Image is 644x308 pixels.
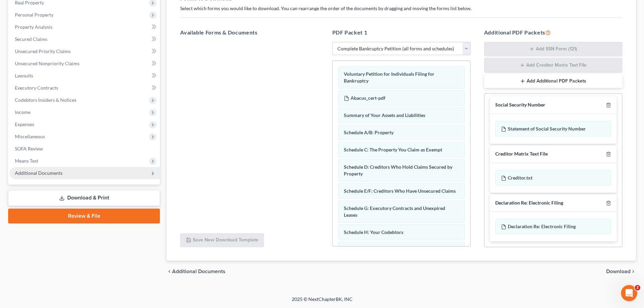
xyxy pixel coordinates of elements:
[15,146,43,151] span: SOFA Review
[508,223,576,229] span: Declaration Re: Electronic Filing
[344,188,456,194] span: Schedule E/F: Creditors Who Have Unsecured Claims
[15,134,45,139] span: Miscellaneous
[167,269,225,274] a: chevron_left Additional Documents
[484,28,622,37] h5: Additional PDF Packets
[635,285,640,290] span: 2
[495,151,548,157] div: Creditor Matrix Text File
[15,121,34,127] span: Expenses
[9,21,160,33] a: Property Analysis
[630,269,636,274] i: chevron_right
[344,129,393,135] span: Schedule A/B: Property
[9,70,160,82] a: Lawsuits
[484,74,622,88] button: Add Additional PDF Packets
[484,42,622,57] button: Add SSN Form (121)
[180,5,622,12] p: Select which forms you would like to download. You can rearrange the order of the documents by dr...
[9,45,160,57] a: Unsecured Priority Claims
[606,269,630,274] span: Download
[15,85,58,91] span: Executory Contracts
[15,12,53,18] span: Personal Property
[344,71,434,84] span: Voluntary Petition for Individuals Filing for Bankruptcy
[15,170,63,176] span: Additional Documents
[15,61,79,66] span: Unsecured Nonpriority Claims
[172,269,225,274] span: Additional Documents
[15,109,30,115] span: Income
[167,269,172,274] i: chevron_left
[9,143,160,155] a: SOFA Review
[344,229,403,235] span: Schedule H: Your Codebtors
[180,28,318,37] h5: Available Forms & Documents
[8,190,160,206] a: Download & Print
[332,28,471,37] h5: PDF Packet 1
[351,95,385,101] span: Abacus_cert-pdf
[344,164,452,176] span: Schedule D: Creditors Who Hold Claims Secured by Property
[9,33,160,45] a: Secured Claims
[344,112,425,118] span: Summary of Your Assets and Liabilities
[15,97,76,103] span: Codebtors Insiders & Notices
[495,170,611,186] div: Creditor.txt
[8,209,160,223] a: Review & File
[15,73,33,78] span: Lawsuits
[606,269,636,274] button: Download chevron_right
[15,24,52,30] span: Property Analysis
[129,296,515,308] div: 2025 © NextChapterBK, INC
[15,36,47,42] span: Secured Claims
[344,205,445,218] span: Schedule G: Executory Contracts and Unexpired Leases
[495,102,545,108] div: Social Security Number
[344,147,442,152] span: Schedule C: The Property You Claim as Exempt
[15,48,71,54] span: Unsecured Priority Claims
[9,82,160,94] a: Executory Contracts
[495,121,611,137] div: Statement of Social Security Number
[495,200,563,206] div: Declaration Re: Electronic Filing
[484,58,622,73] button: Add Creditor Matrix Text File
[621,285,637,301] iframe: Intercom live chat
[9,57,160,70] a: Unsecured Nonpriority Claims
[180,233,264,247] button: Save New Download Template
[15,158,38,164] span: Means Test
